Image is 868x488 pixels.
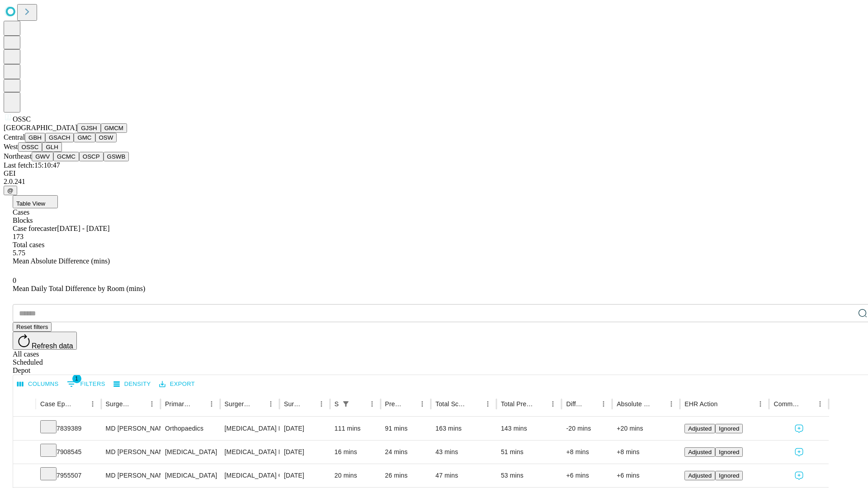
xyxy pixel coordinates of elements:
div: 1 active filter [340,398,352,410]
div: Predicted In Room Duration [385,400,403,408]
div: [MEDICAL_DATA] RELEASE [225,441,275,464]
button: Menu [86,398,99,410]
button: GBH [25,133,45,142]
button: GSACH [45,133,74,142]
div: -20 mins [566,417,608,440]
button: Menu [146,398,158,410]
div: EHR Action [684,400,717,408]
span: Adjusted [688,449,712,455]
div: 24 mins [385,441,427,464]
button: GMCM [101,123,127,133]
div: 91 mins [385,417,427,440]
button: Show filters [65,377,108,391]
button: Adjusted [684,447,715,457]
div: Surgeon Name [106,400,132,408]
button: OSW [95,133,117,142]
span: 5.75 [13,249,25,257]
span: Mean Daily Total Difference by Room (mins) [13,285,145,292]
button: Sort [403,398,416,410]
div: MD [PERSON_NAME] [PERSON_NAME] Md [106,464,156,487]
div: Total Scheduled Duration [435,400,468,408]
span: Ignored [719,472,739,479]
button: Table View [13,195,58,208]
button: Ignored [715,471,743,480]
span: West [4,143,18,150]
button: GLH [42,142,61,152]
button: Menu [315,398,328,410]
span: Table View [16,200,45,207]
div: +20 mins [617,417,675,440]
div: +6 mins [617,464,675,487]
button: Ignored [715,447,743,457]
button: Sort [652,398,665,410]
div: 20 mins [335,464,376,487]
div: Total Predicted Duration [501,400,533,408]
div: +6 mins [566,464,608,487]
button: Ignored [715,424,743,433]
div: 7839389 [40,417,97,440]
div: 143 mins [501,417,557,440]
span: Last fetch: 15:10:47 [4,161,60,169]
span: [GEOGRAPHIC_DATA] [4,124,77,131]
button: Reset filters [13,322,52,332]
span: @ [7,187,14,194]
div: Surgery Name [225,400,251,408]
button: GSWB [104,152,129,161]
div: +8 mins [566,441,608,464]
div: 51 mins [501,441,557,464]
div: [MEDICAL_DATA] PARTIAL PALMAR SINGLE DIGIT [225,417,275,440]
span: Mean Absolute Difference (mins) [13,257,110,265]
button: Sort [534,398,547,410]
button: Menu [366,398,378,410]
div: MD [PERSON_NAME] [PERSON_NAME] Md [106,417,156,440]
div: Absolute Difference [617,400,651,408]
div: 26 mins [385,464,427,487]
span: 1 [72,374,81,383]
div: Scheduled In Room Duration [335,400,339,408]
span: Refresh data [32,342,73,350]
button: Sort [585,398,597,410]
span: [DATE] - [DATE] [57,225,109,232]
div: MD [PERSON_NAME] [PERSON_NAME] Md [106,441,156,464]
button: Menu [665,398,678,410]
button: Sort [718,398,731,410]
button: Sort [469,398,481,410]
button: Expand [18,445,31,460]
div: 7908545 [40,441,97,464]
button: Adjusted [684,424,715,433]
button: Sort [353,398,366,410]
button: Refresh data [13,332,77,350]
button: Sort [801,398,814,410]
button: Menu [416,398,429,410]
button: @ [4,186,17,195]
button: Expand [18,468,31,484]
span: Ignored [719,425,739,432]
button: Density [111,377,153,391]
span: 173 [13,233,24,240]
button: Menu [481,398,494,410]
span: Adjusted [688,425,712,432]
button: Sort [302,398,315,410]
div: Surgery Date [284,400,302,408]
div: 163 mins [435,417,492,440]
button: Menu [754,398,767,410]
div: Case Epic Id [40,400,73,408]
div: Comments [774,400,800,408]
span: Ignored [719,449,739,455]
button: Sort [133,398,146,410]
div: [MEDICAL_DATA] [165,441,215,464]
button: Expand [18,421,31,437]
button: Sort [252,398,264,410]
span: Central [4,133,25,141]
div: 47 mins [435,464,492,487]
span: Northeast [4,152,32,160]
button: Menu [205,398,218,410]
div: 16 mins [335,441,376,464]
div: Orthopaedics [165,417,215,440]
span: Total cases [13,241,44,249]
button: Adjusted [684,471,715,480]
button: GWV [32,152,53,161]
button: OSSC [18,142,42,152]
button: Export [157,377,197,391]
span: Reset filters [16,324,48,330]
